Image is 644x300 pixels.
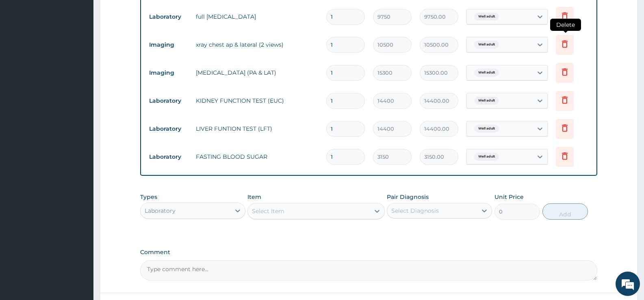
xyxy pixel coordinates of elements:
[192,9,322,25] td: full [MEDICAL_DATA]
[140,249,597,256] label: Comment
[47,95,112,177] span: We're online!
[42,45,137,56] div: Chat with us now
[474,97,499,105] span: Well adult
[474,69,499,77] span: Well adult
[140,194,157,201] label: Types
[192,93,322,109] td: KIDNEY FUNCTION TEST (EUC)
[542,203,588,220] button: Add
[387,193,429,201] label: Pair Diagnosis
[474,125,499,133] span: Well adult
[145,149,192,164] td: Laboratory
[550,19,581,31] span: Delete
[474,153,499,161] span: Well adult
[192,37,322,53] td: xray chest ap & lateral (2 views)
[145,121,192,136] td: Laboratory
[474,13,499,21] span: Well adult
[192,149,322,165] td: FASTING BLOOD SUGAR
[145,9,192,24] td: Laboratory
[192,65,322,81] td: [MEDICAL_DATA] (PA & LAT)
[4,207,155,236] textarea: Type your message and hit 'Enter'
[145,37,192,52] td: Imaging
[192,121,322,137] td: LIVER FUNTION TEST (LFT)
[133,4,153,24] div: Minimize live chat window
[474,41,499,49] span: Well adult
[145,93,192,108] td: Laboratory
[494,193,524,201] label: Unit Price
[145,65,192,80] td: Imaging
[247,193,261,201] label: Item
[252,207,284,215] div: Select Item
[391,207,439,215] div: Select Diagnosis
[15,41,33,61] img: d_794563401_company_1708531726252_794563401
[145,207,176,215] div: Laboratory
